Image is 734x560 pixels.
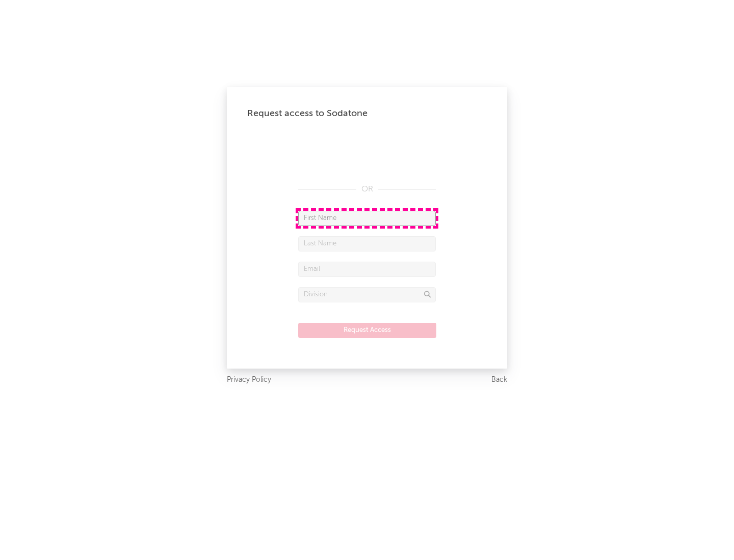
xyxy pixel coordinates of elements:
[491,374,507,386] a: Back
[227,374,271,386] a: Privacy Policy
[298,183,436,195] div: OR
[298,262,436,277] input: Email
[298,323,436,338] button: Request Access
[298,287,436,302] input: Division
[298,211,436,226] input: First Name
[247,107,487,120] div: Request access to Sodatone
[298,236,436,251] input: Last Name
